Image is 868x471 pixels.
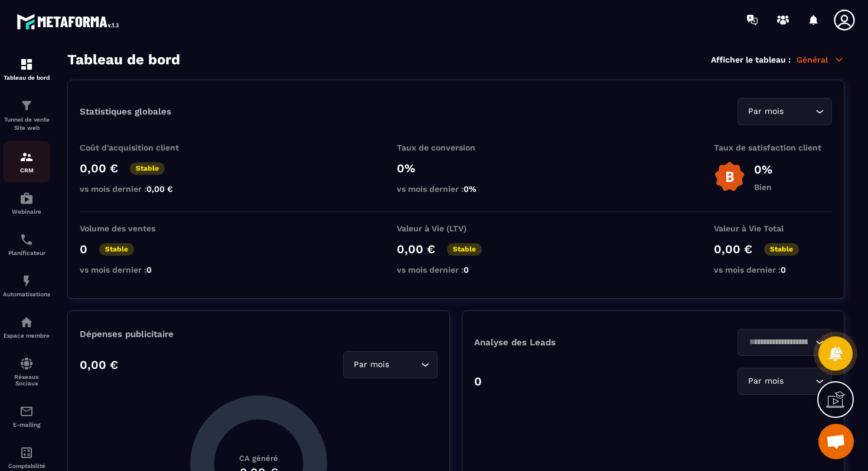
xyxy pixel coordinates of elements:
p: Dépenses publicitaire [80,329,438,339]
p: Valeur à Vie Total [714,224,832,233]
p: 0,00 € [80,358,118,372]
img: accountant [19,446,34,460]
input: Search for option [786,105,812,118]
img: logo_orange.svg [19,19,28,28]
img: automations [19,274,34,288]
h3: Tableau de bord [67,51,180,68]
p: Bien [754,182,772,192]
p: vs mois dernier : [714,265,832,274]
div: Search for option [343,351,438,378]
img: social-network [19,356,34,371]
input: Search for option [745,336,812,349]
p: vs mois dernier : [397,265,515,274]
div: Mots-clés [147,70,181,77]
p: 0 [474,374,482,388]
span: 0 [146,265,152,274]
a: schedulerschedulerPlanificateur [3,224,50,265]
input: Search for option [391,358,418,371]
p: Valeur à Vie (LTV) [397,224,515,233]
p: Stable [764,243,799,256]
p: Réseaux Sociaux [3,374,50,387]
p: 0% [754,162,772,176]
span: 0 [781,265,786,274]
a: automationsautomationsAutomatisations [3,265,50,306]
a: formationformationTableau de bord [3,48,50,90]
p: Général [797,54,844,65]
p: Taux de conversion [397,143,515,152]
span: 0,00 € [146,184,173,194]
p: CRM [3,167,50,174]
a: social-networksocial-networkRéseaux Sociaux [3,348,50,395]
p: Stable [99,243,134,256]
a: formationformationTunnel de vente Site web [3,90,50,141]
span: Par mois [351,358,391,371]
div: Domaine [61,70,91,77]
p: Afficher le tableau : [711,55,791,64]
span: Par mois [745,105,786,118]
p: Stable [447,243,482,256]
input: Search for option [786,375,812,388]
p: Tunnel de vente Site web [3,116,50,132]
img: formation [19,99,34,113]
div: Ouvrir le chat [818,424,854,459]
p: E-mailing [3,421,50,428]
img: website_grey.svg [19,31,28,40]
p: Statistiques globales [80,106,171,117]
span: 0% [464,184,477,194]
img: formation [19,57,34,71]
span: 0 [464,265,469,274]
img: tab_keywords_by_traffic_grey.svg [134,68,143,78]
p: vs mois dernier : [80,265,198,274]
img: automations [19,191,34,205]
a: automationsautomationsEspace membre [3,306,50,348]
div: v 4.0.25 [33,19,58,28]
div: Search for option [738,329,832,356]
p: 0,00 € [397,242,435,256]
img: scheduler [19,233,34,247]
p: 0% [397,161,515,175]
p: Coût d'acquisition client [80,143,198,152]
p: Webinaire [3,208,50,215]
p: Volume des ventes [80,224,198,233]
p: Tableau de bord [3,74,50,81]
a: emailemailE-mailing [3,395,50,437]
p: Planificateur [3,250,50,256]
p: 0 [80,242,87,256]
p: 0,00 € [80,161,118,175]
img: tab_domain_overview_orange.svg [48,68,57,78]
p: Espace membre [3,332,50,339]
img: formation [19,150,34,164]
p: Analyse des Leads [474,337,653,348]
div: Search for option [738,368,832,395]
p: 0,00 € [714,242,752,256]
p: vs mois dernier : [397,184,515,194]
a: formationformationCRM [3,141,50,182]
div: Domaine: [DOMAIN_NAME] [31,31,133,40]
p: Automatisations [3,291,50,297]
img: b-badge-o.b3b20ee6.svg [714,161,745,192]
img: email [19,404,34,418]
p: Stable [130,162,165,175]
a: automationsautomationsWebinaire [3,182,50,224]
span: Par mois [745,375,786,388]
p: Taux de satisfaction client [714,143,832,152]
img: automations [19,315,34,329]
img: logo [17,11,123,32]
div: Search for option [738,98,832,125]
p: Comptabilité [3,463,50,469]
p: vs mois dernier : [80,184,198,194]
